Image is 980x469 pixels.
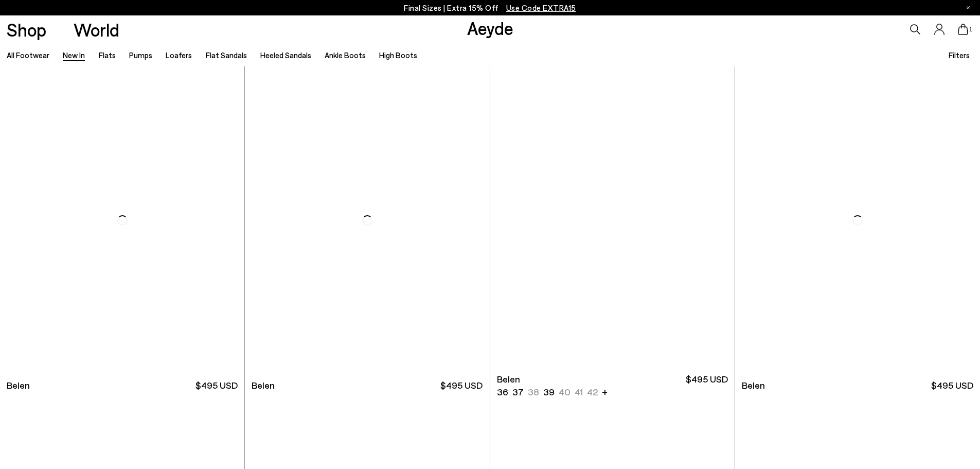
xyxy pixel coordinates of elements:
[245,374,489,397] a: Belen $495 USD
[735,66,980,374] img: Belen Tassel Loafers
[490,66,735,374] div: 1 / 6
[440,379,483,392] span: $495 USD
[260,50,311,60] a: Heeled Sandals
[735,66,979,374] img: Belen Tassel Loafers
[602,385,608,398] li: +
[490,66,735,374] img: Belen Tassel Loafers
[958,24,968,35] a: 1
[931,379,973,392] span: $495 USD
[404,2,576,14] p: Final Sizes | Extra 15% Off
[206,50,247,60] a: Flat Sandals
[742,379,765,392] span: Belen
[7,21,46,39] a: Shop
[512,386,524,398] li: 37
[543,386,555,398] li: 39
[686,373,728,398] span: $495 USD
[467,17,513,39] a: Aeyde
[497,373,520,386] span: Belen
[7,379,30,392] span: Belen
[7,50,49,60] a: All Footwear
[735,374,980,397] a: Belen $495 USD
[968,27,973,32] span: 1
[735,66,979,374] div: 2 / 6
[245,66,489,374] img: Belen Tassel Loafers
[490,374,735,397] a: Belen 36 37 38 39 40 41 42 + $495 USD
[497,386,595,398] ul: variant
[129,50,152,60] a: Pumps
[99,50,116,60] a: Flats
[506,3,576,12] span: Navigate to /collections/ss25-final-sizes
[949,50,970,60] span: Filters
[490,66,735,374] a: 6 / 6 1 / 6 2 / 6 3 / 6 4 / 6 5 / 6 6 / 6 1 / 6 Next slide Previous slide
[379,50,417,60] a: High Boots
[195,379,238,392] span: $495 USD
[497,386,508,398] li: 36
[252,379,275,392] span: Belen
[325,50,366,60] a: Ankle Boots
[74,21,119,39] a: World
[63,50,85,60] a: New In
[166,50,192,60] a: Loafers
